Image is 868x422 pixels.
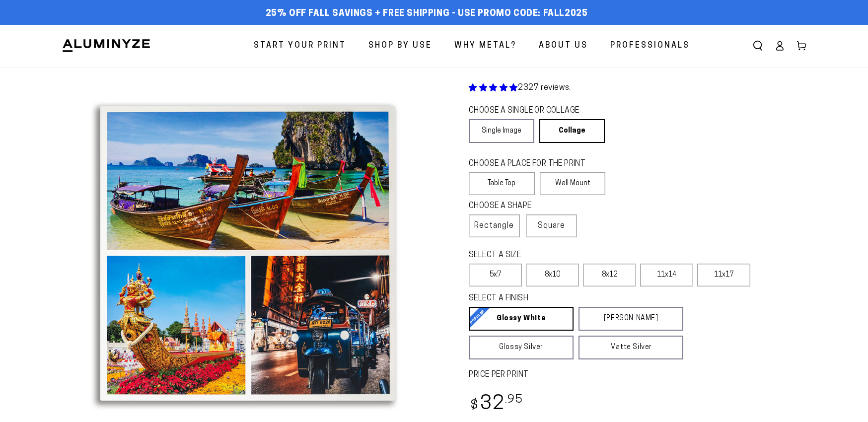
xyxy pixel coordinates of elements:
[469,119,534,143] a: Single Image
[526,264,579,286] label: 8x10
[246,33,354,59] a: Start Your Print
[640,264,693,286] label: 11x14
[361,33,439,59] a: Shop By Use
[540,172,606,195] label: Wall Mount
[469,264,522,286] label: 5x7
[469,293,659,304] legend: SELECT A FINISH
[579,307,683,331] a: [PERSON_NAME]
[266,8,588,19] span: 25% off FALL Savings + Free Shipping - Use Promo Code: FALL2025
[579,336,683,359] a: Matte Silver
[538,220,565,232] span: Square
[747,35,769,57] summary: Search our site
[469,201,568,212] legend: CHOOSE A SHAPE
[539,119,605,143] a: Collage
[505,394,523,406] sup: .95
[583,264,636,286] label: 8x12
[469,172,535,195] label: Table Top
[697,264,750,286] label: 11x17
[62,38,151,53] img: Aluminyze
[447,33,524,59] a: Why Metal?
[469,158,596,170] legend: CHOOSE A PLACE FOR THE PRINT
[474,220,514,232] span: Rectangle
[610,39,690,53] span: Professionals
[368,39,432,53] span: Shop By Use
[531,33,595,59] a: About Us
[469,369,806,381] label: PRICE PER PRINT
[469,336,574,359] a: Glossy Silver
[469,307,574,331] a: Glossy White
[254,39,346,53] span: Start Your Print
[470,399,479,413] span: $
[454,39,516,53] span: Why Metal?
[603,33,697,59] a: Professionals
[469,105,596,117] legend: CHOOSE A SINGLE OR COLLAGE
[469,395,523,414] bdi: 32
[469,250,667,261] legend: SELECT A SIZE
[539,39,588,53] span: About Us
